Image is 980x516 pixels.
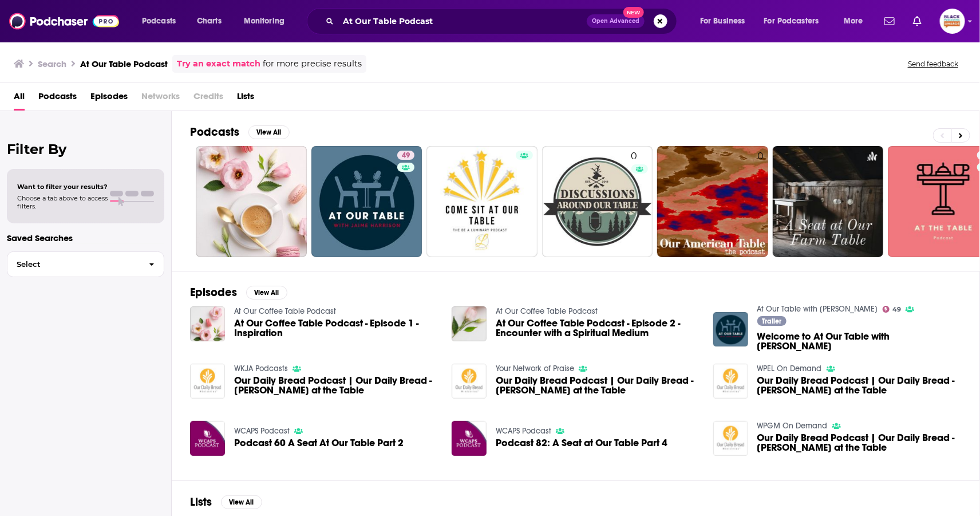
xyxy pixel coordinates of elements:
a: Podcasts [38,87,77,111]
span: 49 [892,307,901,312]
p: Saved Searches [7,233,164,243]
a: WPGM On Demand [757,421,828,431]
h2: Lists [190,495,212,509]
img: At Our Coffee Table Podcast - Episode 1 - Inspiration [190,306,225,341]
img: Our Daily Bread Podcast | Our Daily Bread - Aristotle at the Table [452,364,487,399]
span: Monitoring [244,13,284,29]
div: 0 [757,151,764,253]
span: Select [7,261,140,268]
input: Search podcasts, credits, & more... [338,12,587,30]
a: Charts [189,12,228,30]
a: Our Daily Bread Podcast | Our Daily Bread - Aristotle at the Table [234,376,438,395]
span: Lists [237,87,254,111]
img: User Profile [940,9,965,34]
a: 0 [542,146,653,257]
a: At Our Coffee Table Podcast [234,306,336,316]
h2: Podcasts [190,125,239,139]
a: 49 [883,306,902,313]
a: At Our Coffee Table Podcast - Episode 1 - Inspiration [234,318,438,338]
a: At Our Coffee Table Podcast [496,306,598,316]
span: Our Daily Bread Podcast | Our Daily Bread - [PERSON_NAME] at the Table [496,376,700,395]
h3: At Our Table Podcast [80,58,168,69]
span: Credits [193,87,223,111]
button: View All [248,125,290,139]
span: Podcasts [142,13,176,29]
span: Charts [197,13,222,29]
a: WCAPS Podcast [234,426,290,436]
span: Want to filter your results? [17,183,108,191]
a: WCAPS Podcast [496,426,551,436]
a: Podcast 82: A Seat at Our Table Part 4 [452,421,487,456]
button: Send feedback [904,59,962,69]
button: Show profile menu [940,9,965,34]
a: Podcast 82: A Seat at Our Table Part 4 [496,438,667,448]
span: for more precise results [263,57,362,70]
button: Open AdvancedNew [587,14,645,28]
a: WPEL On Demand [757,364,822,373]
a: At Our Coffee Table Podcast - Episode 2 - Encounter with a Spiritual Medium [496,318,700,338]
button: View All [246,286,287,300]
a: Episodes [90,87,128,111]
a: 0 [657,146,768,257]
button: View All [221,495,262,509]
span: Open Advanced [592,18,639,24]
a: Our Daily Bread Podcast | Our Daily Bread - Aristotle at the Table [190,364,225,399]
button: open menu [236,12,299,30]
span: Our Daily Bread Podcast | Our Daily Bread - [PERSON_NAME] at the Table [757,433,961,452]
a: ListsView All [190,495,262,509]
button: open menu [134,12,191,30]
span: For Podcasters [764,13,819,29]
span: New [623,7,644,18]
a: Our Daily Bread Podcast | Our Daily Bread - Aristotle at the Table [757,433,961,452]
img: Our Daily Bread Podcast | Our Daily Bread - Aristotle at the Table [713,421,748,456]
span: Trailer [762,318,781,325]
span: Networks [141,87,180,111]
a: 49 [311,146,422,257]
a: Show notifications dropdown [908,11,926,31]
span: Logged in as blackpodcastingawards [940,9,965,34]
span: For Business [700,13,745,29]
a: 49 [397,151,414,160]
img: Welcome to At Our Table with Jaime Harrison [713,312,748,347]
h3: Search [38,58,66,69]
button: open menu [692,12,760,30]
h2: Episodes [190,285,237,300]
img: Our Daily Bread Podcast | Our Daily Bread - Aristotle at the Table [713,364,748,399]
a: Welcome to At Our Table with Jaime Harrison [757,332,961,351]
button: open menu [836,12,878,30]
a: Our Daily Bread Podcast | Our Daily Bread - Aristotle at the Table [757,376,961,395]
span: Our Daily Bread Podcast | Our Daily Bread - [PERSON_NAME] at the Table [757,376,961,395]
a: WKJA Podcasts [234,364,288,373]
span: Choose a tab above to access filters. [17,194,108,210]
a: Your Network of Praise [496,364,574,373]
a: Our Daily Bread Podcast | Our Daily Bread - Aristotle at the Table [496,376,700,395]
a: Podcast 60 A Seat At Our Table Part 2 [234,438,404,448]
a: PodcastsView All [190,125,290,139]
a: Show notifications dropdown [880,11,899,31]
button: Select [7,251,164,277]
a: At Our Table with Jaime Harrison [757,304,878,314]
img: Podcast 60 A Seat At Our Table Part 2 [190,421,225,456]
a: Try an exact match [177,57,260,70]
span: 49 [402,150,410,162]
a: Podchaser - Follow, Share and Rate Podcasts [9,10,119,32]
span: Welcome to At Our Table with [PERSON_NAME] [757,332,961,351]
img: At Our Coffee Table Podcast - Episode 2 - Encounter with a Spiritual Medium [452,306,487,341]
span: More [844,13,863,29]
div: 0 [631,151,649,253]
a: All [14,87,25,111]
span: Our Daily Bread Podcast | Our Daily Bread - [PERSON_NAME] at the Table [234,376,438,395]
